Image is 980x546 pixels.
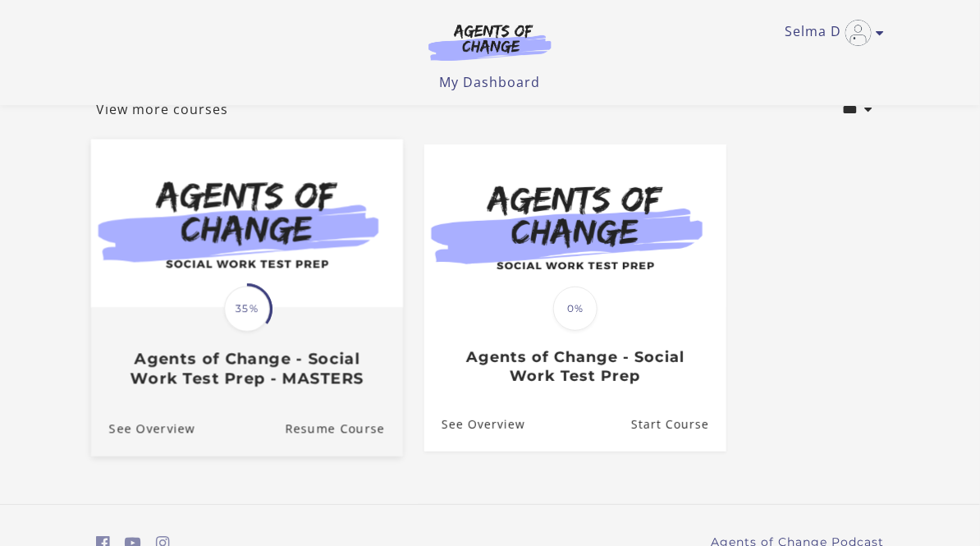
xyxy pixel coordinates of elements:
[411,23,569,61] img: Agents of Change Logo
[96,99,228,119] a: View more courses
[91,401,195,457] a: Agents of Change - Social Work Test Prep - MASTERS: See Overview
[424,398,525,452] a: Agents of Change - Social Work Test Prep: See Overview
[285,401,403,457] a: Agents of Change - Social Work Test Prep - MASTERS: Resume Course
[553,287,598,331] span: 0%
[785,20,876,46] a: Toggle menu
[631,398,726,452] a: Agents of Change - Social Work Test Prep: Resume Course
[109,350,385,388] h3: Agents of Change - Social Work Test Prep - MASTERS
[224,287,270,333] span: 35%
[440,73,541,91] a: My Dashboard
[442,348,708,385] h3: Agents of Change - Social Work Test Prep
